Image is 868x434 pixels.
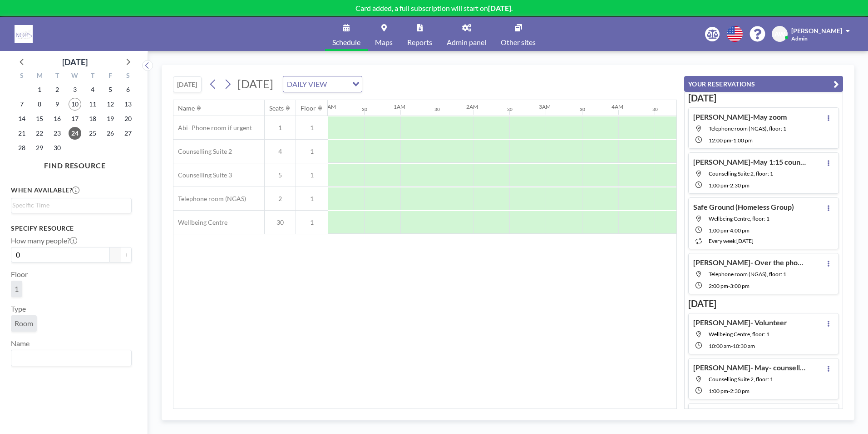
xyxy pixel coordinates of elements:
span: Monday, September 29, 2025 [33,141,46,154]
span: - [731,137,733,144]
div: Name [178,104,195,112]
a: Maps [368,17,400,51]
span: 12:00 PM [709,137,731,144]
span: Sunday, September 28, 2025 [15,141,28,154]
span: Monday, September 22, 2025 [33,127,46,140]
span: Friday, September 26, 2025 [104,127,117,140]
span: Counselling Suite 2, floor: 1 [709,376,773,383]
div: [DATE] [62,56,88,68]
span: 1 [15,284,19,293]
input: Search for option [12,352,126,364]
div: 3AM [539,103,551,110]
span: 1:00 PM [733,137,753,144]
span: 1 [296,147,328,156]
h4: [PERSON_NAME]- Over the phone 1:1 [693,258,807,267]
span: Abi- Phone room if urgent [173,124,252,132]
span: - [728,182,730,189]
button: + [121,247,132,262]
a: Reports [400,17,439,51]
h3: [DATE] [688,298,839,309]
div: Search for option [11,350,131,366]
span: 1:00 PM [709,182,728,189]
button: YOUR RESERVATIONS [684,76,843,92]
a: Schedule [325,17,368,51]
span: every week [DATE] [709,237,754,244]
span: Wednesday, September 10, 2025 [69,98,81,111]
label: Type [11,304,26,313]
label: How many people? [11,236,77,245]
div: 30 [434,106,440,112]
div: 2AM [466,103,478,110]
span: 1 [296,171,328,179]
span: Wellbeing Centre, floor: 1 [709,215,769,222]
span: Telephone room (NGAS), floor: 1 [709,271,786,278]
h4: [PERSON_NAME]-May zoom [693,112,787,121]
span: Sunday, September 14, 2025 [15,112,28,125]
span: Thursday, September 18, 2025 [86,112,99,125]
span: Wellbeing Centre [173,218,227,227]
h4: [PERSON_NAME]-May 1:15 counselling [693,157,807,167]
span: - [728,388,730,394]
div: S [13,71,31,82]
b: [DATE] [488,4,511,12]
div: 12AM [321,103,336,110]
span: 30 [265,218,296,227]
div: T [84,71,101,82]
span: 1:00 PM [709,388,728,394]
a: Other sites [493,17,543,51]
span: AW [774,30,785,38]
span: DAILY VIEW [285,78,329,90]
div: 30 [362,106,367,112]
div: Search for option [11,198,131,212]
span: [DATE] [237,77,273,91]
span: 2:00 PM [709,283,728,289]
h3: Specify resource [11,224,132,232]
span: Saturday, September 27, 2025 [122,127,134,140]
span: Monday, September 15, 2025 [33,112,46,125]
div: Seats [269,104,284,112]
span: Telephone room (NGAS) [173,195,246,203]
span: 2 [265,195,296,203]
span: - [731,343,733,349]
h4: [PERSON_NAME]- May- counselling- x2 f2f [693,363,807,372]
div: 30 [652,106,658,112]
h4: [PERSON_NAME]- not sure who with as no name? [693,408,807,417]
span: 5 [265,171,296,179]
span: Admin panel [447,39,486,46]
h3: [DATE] [688,92,839,104]
span: 2:30 PM [730,182,750,189]
span: Room [15,319,33,328]
span: Wednesday, September 3, 2025 [69,83,81,96]
span: Counselling Suite 2, floor: 1 [709,170,773,177]
img: organization-logo [15,25,33,43]
span: Wednesday, September 24, 2025 [69,127,81,140]
div: F [101,71,119,82]
span: Counselling Suite 3 [173,171,232,179]
span: Other sites [501,39,536,46]
span: Friday, September 19, 2025 [104,112,117,125]
span: Reports [407,39,432,46]
span: Thursday, September 11, 2025 [86,98,99,111]
div: 4AM [612,103,623,110]
span: 10:00 AM [709,343,731,349]
span: Sunday, September 21, 2025 [15,127,28,140]
span: Tuesday, September 2, 2025 [51,83,64,96]
span: Admin [791,35,808,42]
span: Tuesday, September 30, 2025 [51,141,64,154]
span: Maps [375,39,393,46]
span: Saturday, September 6, 2025 [122,83,134,96]
span: 4:00 PM [730,227,750,234]
a: Admin panel [439,17,493,51]
h4: [PERSON_NAME]- Volunteer [693,318,787,327]
div: 30 [507,106,513,112]
span: Telephone room (NGAS), floor: 1 [709,125,786,132]
span: 3:00 PM [730,283,750,289]
h4: Safe Ground (Homeless Group) [693,202,794,212]
span: - [728,227,730,234]
span: [PERSON_NAME] [791,27,842,35]
span: Saturday, September 20, 2025 [122,112,134,125]
span: Monday, September 8, 2025 [33,98,46,111]
div: T [49,71,66,82]
span: Schedule [332,39,360,46]
span: 4 [265,147,296,156]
